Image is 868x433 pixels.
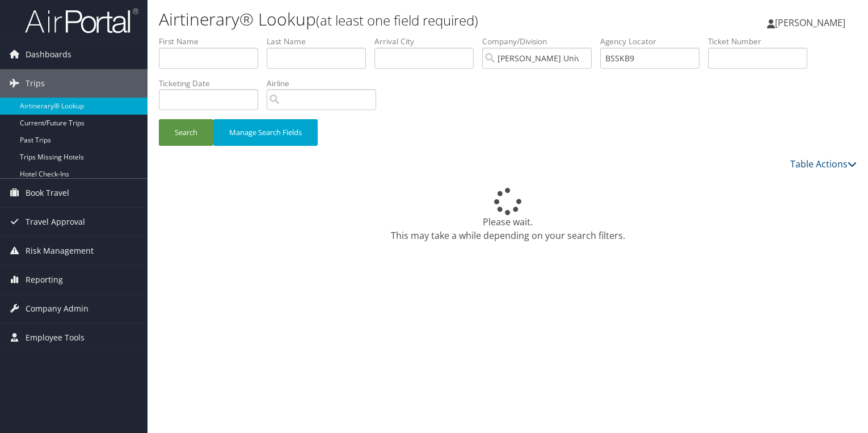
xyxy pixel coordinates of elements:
[374,36,482,47] label: Arrival City
[213,119,318,146] button: Manage Search Fields
[767,6,857,40] a: [PERSON_NAME]
[267,36,374,47] label: Last Name
[26,295,89,323] span: Company Admin
[26,323,85,352] span: Employee Tools
[26,266,63,294] span: Reporting
[26,179,69,207] span: Book Travel
[26,40,71,69] span: Dashboards
[159,78,267,89] label: Ticketing Date
[159,188,857,242] div: Please wait. This may take a while depending on your search filters.
[26,208,85,236] span: Travel Approval
[708,36,816,47] label: Ticket Number
[26,69,45,98] span: Trips
[482,36,600,47] label: Company/Division
[600,36,708,47] label: Agency Locator
[316,11,478,30] small: (at least one field required)
[790,158,857,170] a: Table Actions
[159,119,213,146] button: Search
[159,36,267,47] label: First Name
[775,16,845,29] span: [PERSON_NAME]
[26,237,94,265] span: Risk Management
[267,78,385,89] label: Airline
[159,7,624,31] h1: Airtinerary® Lookup
[25,7,138,34] img: airportal-logo.png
